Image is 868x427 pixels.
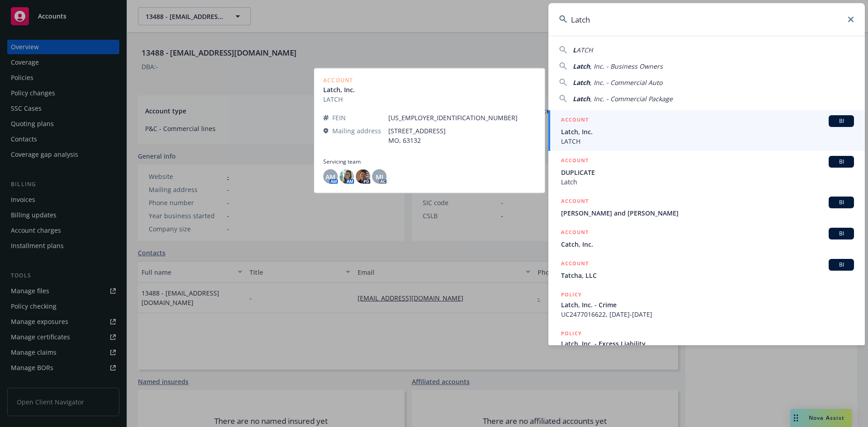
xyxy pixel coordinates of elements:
span: Latch [573,62,590,70]
h5: ACCOUNT [561,259,589,270]
h5: POLICY [561,329,582,338]
span: Catch, Inc. [561,239,854,249]
span: BI [832,261,850,269]
span: UC2477016622, [DATE]-[DATE] [561,310,854,319]
span: Latch [573,78,590,87]
span: LATCH [561,136,854,146]
span: BI [832,117,850,125]
span: Latch, Inc. - Crime [561,300,854,310]
a: ACCOUNTBI[PERSON_NAME] and [PERSON_NAME] [548,192,865,223]
a: POLICYLatch, Inc. - Excess Liability [548,324,865,363]
span: , Inc. - Commercial Auto [590,78,662,87]
a: ACCOUNTBILatch, Inc.LATCH [548,110,865,151]
span: BI [832,230,850,238]
span: , Inc. - Commercial Package [590,94,673,103]
span: ATCH [576,46,593,54]
span: DUPLICATE [561,168,854,177]
input: Search... [548,3,865,36]
a: ACCOUNTBITatcha, LLC [548,254,865,285]
span: BI [832,158,850,166]
span: Latch [561,177,854,187]
h5: ACCOUNT [561,197,589,207]
span: Latch, Inc. [561,127,854,136]
span: Tatcha, LLC [561,271,854,280]
span: Latch, Inc. - Excess Liability [561,339,854,348]
h5: ACCOUNT [561,115,589,126]
span: Latch [573,94,590,103]
span: [PERSON_NAME] and [PERSON_NAME] [561,208,854,218]
a: ACCOUNTBIDUPLICATELatch [548,151,865,192]
a: ACCOUNTBICatch, Inc. [548,223,865,254]
span: L [573,46,576,54]
span: , Inc. - Business Owners [590,62,663,70]
h5: ACCOUNT [561,156,589,167]
h5: ACCOUNT [561,228,589,239]
a: POLICYLatch, Inc. - CrimeUC2477016622, [DATE]-[DATE] [548,285,865,324]
h5: POLICY [561,290,582,299]
span: BI [832,198,850,206]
